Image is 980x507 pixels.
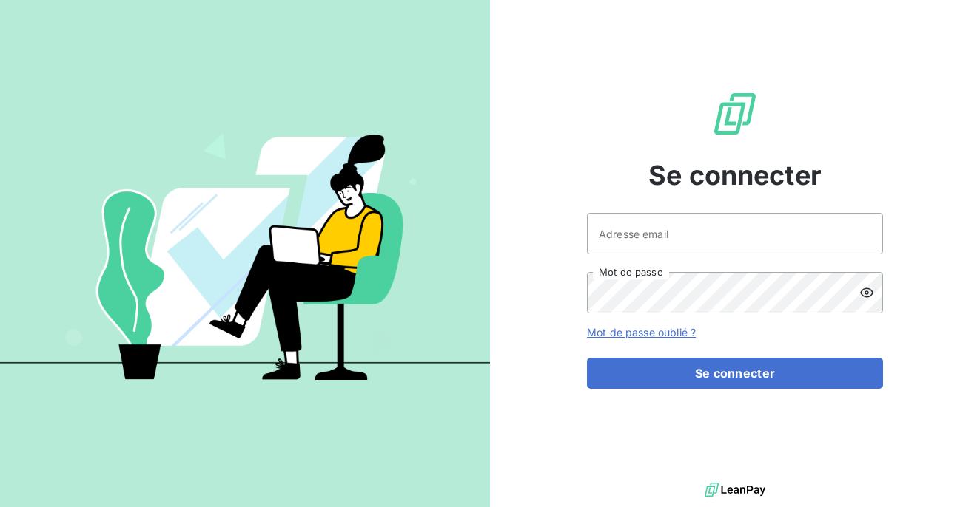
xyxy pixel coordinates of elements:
[648,155,822,195] span: Se connecter
[711,90,759,137] img: Logo LeanPay
[587,358,883,389] button: Se connecter
[587,213,883,254] input: placeholder
[587,326,696,338] a: Mot de passe oublié ?
[705,479,765,501] img: logo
